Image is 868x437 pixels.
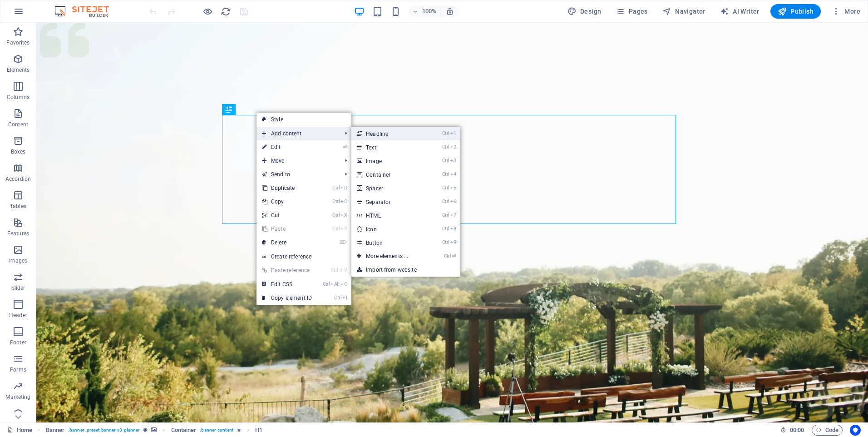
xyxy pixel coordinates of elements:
[442,171,449,177] i: Ctrl
[7,94,30,101] p: Columns
[340,226,347,232] i: V
[46,425,65,436] span: Click to select. Double-click to edit
[564,4,605,19] div: Design (Ctrl+Alt+Y)
[612,4,651,19] button: Pages
[351,263,460,277] a: Import from website
[716,4,763,19] button: AI Writer
[256,209,317,222] a: CtrlXCut
[450,226,456,232] i: 8
[409,6,441,17] button: 100%
[340,281,347,287] i: C
[151,427,157,432] i: This element contains a background
[450,212,456,218] i: 7
[256,236,317,249] a: ⌦Delete
[442,185,449,191] i: Ctrl
[11,284,25,292] p: Slider
[452,253,456,259] i: ⏎
[334,295,341,301] i: Ctrl
[442,144,449,150] i: Ctrl
[143,427,148,432] i: This element is a customizable preset
[720,7,759,16] span: AI Writer
[344,267,347,273] i: V
[10,339,26,346] p: Footer
[340,239,347,245] i: ⌦
[256,168,338,181] a: Send to
[340,212,347,218] i: X
[816,425,838,436] span: Code
[567,7,602,16] span: Design
[323,281,330,287] i: Ctrl
[828,4,864,19] button: More
[442,130,449,136] i: Ctrl
[256,195,317,209] a: CtrlCCopy
[340,199,347,204] i: C
[256,291,317,305] a: CtrlICopy element ID
[237,427,241,432] i: Element contains an animation
[659,4,709,19] button: Navigator
[351,195,426,209] a: Ctrl6Separator
[342,295,347,301] i: I
[351,222,426,236] a: Ctrl8Icon
[450,158,456,164] i: 3
[330,281,340,287] i: Alt
[616,7,647,16] span: Pages
[11,148,26,155] p: Boxes
[332,226,340,232] i: Ctrl
[450,185,456,191] i: 5
[332,199,340,204] i: Ctrl
[450,171,456,177] i: 4
[202,6,213,17] button: Click here to leave preview mode and continue editing
[339,267,343,273] i: ⇧
[6,39,30,46] p: Favorites
[444,253,451,259] i: Ctrl
[255,425,262,436] span: Click to select. Double-click to edit
[331,267,338,273] i: Ctrl
[8,121,28,128] p: Content
[68,425,140,436] span: . banner .preset-banner-v3-planner
[450,239,456,245] i: 9
[200,425,233,436] span: . banner-content
[351,236,426,249] a: Ctrl9Button
[442,239,449,245] i: Ctrl
[256,263,317,277] a: Ctrl⇧VPaste reference
[256,222,317,236] a: CtrlVPaste
[778,7,814,16] span: Publish
[220,6,231,17] button: reload
[351,249,426,263] a: Ctrl⏎More elements ...
[422,6,437,17] h6: 100%
[256,278,317,291] a: CtrlAltCEdit CSS
[52,6,120,17] img: Editor Logo
[812,425,843,436] button: Code
[780,425,804,436] h6: Session time
[9,312,27,319] p: Header
[450,130,456,136] i: 1
[256,154,338,168] span: Move
[351,209,426,222] a: Ctrl7HTML
[221,6,231,17] i: Reload page
[9,257,28,264] p: Images
[46,425,263,436] nav: breadcrumb
[256,140,317,154] a: ⏎Edit
[351,168,426,181] a: Ctrl4Container
[442,158,449,164] i: Ctrl
[850,425,861,436] button: Usercentrics
[10,203,26,210] p: Tables
[171,425,197,436] span: Click to select. Double-click to edit
[340,185,347,191] i: D
[5,393,30,401] p: Marketing
[351,181,426,195] a: Ctrl5Spacer
[450,144,456,150] i: 2
[332,185,340,191] i: Ctrl
[5,175,31,183] p: Accordion
[351,140,426,154] a: Ctrl2Text
[256,250,351,263] a: Create reference
[832,7,860,16] span: More
[446,7,454,15] i: On resize automatically adjust zoom level to fit chosen device.
[256,113,351,126] a: Style
[564,4,605,19] button: Design
[790,425,804,436] span: 00 00
[7,230,29,237] p: Features
[662,7,705,16] span: Navigator
[450,199,456,204] i: 6
[351,154,426,168] a: Ctrl3Image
